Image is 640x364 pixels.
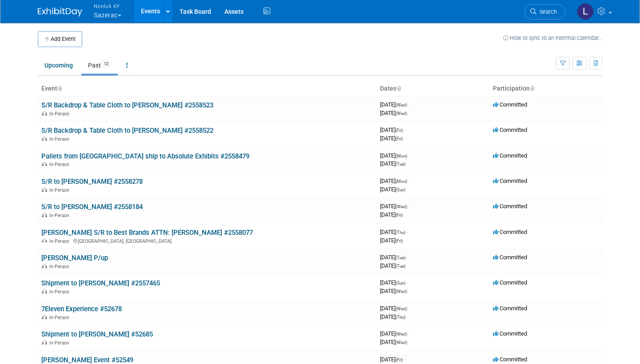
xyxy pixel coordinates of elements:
[380,288,407,294] span: [DATE]
[380,110,407,116] span: [DATE]
[42,213,47,217] img: In-Person Event
[530,85,534,92] a: Sort by Participation Type
[396,340,407,345] span: (Wed)
[42,340,47,344] img: In-Person Event
[49,340,72,346] span: In-Person
[396,179,407,184] span: (Mon)
[396,315,405,320] span: (Thu)
[407,254,408,261] span: -
[49,187,72,193] span: In-Person
[41,127,213,135] a: S/R Backdrop & Table Cloth to [PERSON_NAME] #2558522
[524,4,565,20] a: Search
[380,178,410,184] span: [DATE]
[493,305,527,312] span: Committed
[407,279,408,286] span: -
[396,103,407,107] span: (Wed)
[396,255,405,260] span: (Tue)
[396,162,405,166] span: (Tue)
[396,128,403,133] span: (Fri)
[396,213,403,218] span: (Fri)
[493,152,527,159] span: Committed
[380,160,405,167] span: [DATE]
[536,8,557,15] span: Search
[41,237,373,244] div: [GEOGRAPHIC_DATA], [GEOGRAPHIC_DATA]
[380,305,410,312] span: [DATE]
[94,1,121,11] span: Nimlok KY
[380,211,403,218] span: [DATE]
[41,152,249,160] a: Pallets from [GEOGRAPHIC_DATA] ship to Absolute Exhibits #2558479
[489,81,602,96] th: Participation
[49,289,72,295] span: In-Person
[396,332,407,336] span: (Wed)
[38,57,80,74] a: Upcoming
[380,279,408,286] span: [DATE]
[408,203,410,210] span: -
[380,135,403,142] span: [DATE]
[396,154,407,158] span: (Mon)
[41,178,143,186] a: S/R to [PERSON_NAME] #2558278
[380,229,408,235] span: [DATE]
[41,356,133,364] a: [PERSON_NAME] Event #52549
[42,289,47,293] img: In-Person Event
[49,213,72,218] span: In-Person
[41,330,153,338] a: Shipment to [PERSON_NAME] #52685
[396,289,407,294] span: (Wed)
[380,262,405,269] span: [DATE]
[49,162,72,167] span: In-Person
[42,162,47,166] img: In-Person Event
[380,127,405,133] span: [DATE]
[42,264,47,268] img: In-Person Event
[503,35,602,41] a: How to sync to an external calendar...
[41,203,143,211] a: S/R to [PERSON_NAME] #2558184
[380,152,410,159] span: [DATE]
[396,238,403,243] span: (Fri)
[376,81,489,96] th: Dates
[404,127,405,133] span: -
[396,136,403,141] span: (Fri)
[380,186,405,193] span: [DATE]
[380,203,410,210] span: [DATE]
[101,61,111,67] span: 12
[493,127,527,133] span: Committed
[49,264,72,269] span: In-Person
[408,305,410,312] span: -
[380,254,408,261] span: [DATE]
[408,330,410,337] span: -
[493,279,527,286] span: Committed
[577,3,594,20] img: Luc Schaefer
[380,101,410,108] span: [DATE]
[380,313,405,320] span: [DATE]
[493,229,527,235] span: Committed
[493,101,527,108] span: Committed
[408,178,410,184] span: -
[408,152,410,159] span: -
[396,357,403,362] span: (Fri)
[42,111,47,115] img: In-Person Event
[42,315,47,319] img: In-Person Event
[396,264,405,269] span: (Tue)
[396,306,407,311] span: (Wed)
[380,356,405,363] span: [DATE]
[49,315,72,320] span: In-Person
[493,356,527,363] span: Committed
[396,111,407,116] span: (Wed)
[41,254,108,262] a: [PERSON_NAME] P/up
[41,101,213,109] a: S/R Backdrop & Table Cloth to [PERSON_NAME] #2558523
[493,178,527,184] span: Committed
[407,229,408,235] span: -
[38,81,376,96] th: Event
[404,356,405,363] span: -
[408,101,410,108] span: -
[396,204,407,209] span: (Wed)
[396,230,405,235] span: (Thu)
[396,187,405,192] span: (Sun)
[396,281,405,285] span: (Sun)
[41,305,122,313] a: 7Eleven Experience #52678
[380,237,403,244] span: [DATE]
[42,136,47,141] img: In-Person Event
[38,31,82,47] button: Add Event
[42,238,47,243] img: In-Person Event
[49,111,72,117] span: In-Person
[493,254,527,261] span: Committed
[49,238,72,244] span: In-Person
